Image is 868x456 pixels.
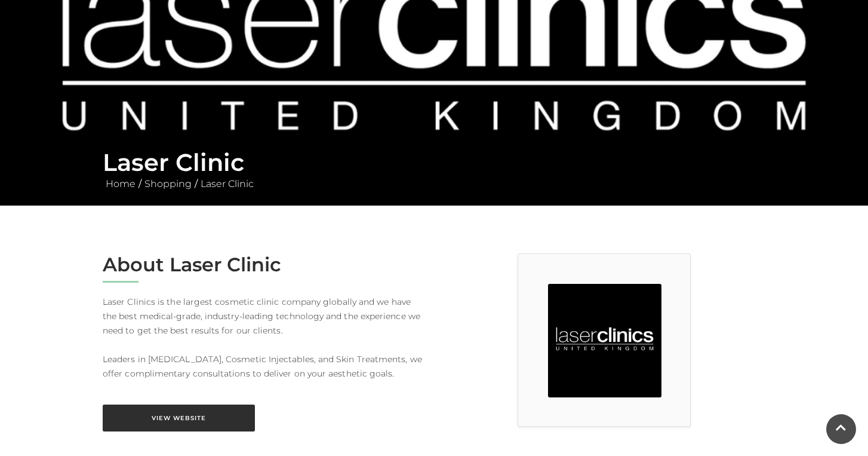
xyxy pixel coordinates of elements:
p: Laser Clinics is the largest cosmetic clinic company globally and we have the best medical-grade,... [103,295,425,381]
a: Laser Clinic [198,178,257,189]
a: Shopping [141,178,195,189]
a: Home [103,178,138,189]
h1: Laser Clinic [103,148,765,177]
a: View Website [103,405,255,431]
h2: About Laser Clinic [103,253,425,276]
img: Laser Clinic [548,284,661,397]
div: / / [94,148,774,191]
